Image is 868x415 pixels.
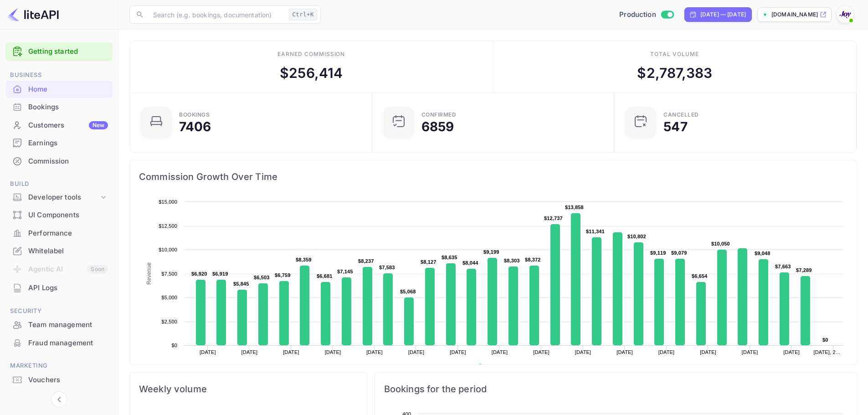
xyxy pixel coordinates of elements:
[711,241,730,246] text: $10,050
[5,334,113,352] div: Fraud management
[28,375,108,385] div: Vouchers
[544,215,563,221] text: $12,737
[159,223,177,229] text: $12,500
[5,117,113,133] a: CustomersNew
[658,349,675,355] text: [DATE]
[275,272,291,278] text: $6,759
[755,251,770,256] text: $9,048
[822,337,828,343] text: $0
[5,371,113,388] a: Vouchers
[296,257,312,262] text: $8,359
[400,289,416,294] text: $5,068
[5,81,113,98] div: Home
[7,7,59,22] img: LiteAPI logo
[616,10,677,20] div: Switch to Sandbox mode
[28,228,108,239] div: Performance
[146,262,152,285] text: Revenue
[5,134,113,152] div: Earnings
[171,343,177,348] text: $0
[504,258,520,263] text: $8,303
[5,306,113,316] span: Security
[421,259,437,265] text: $8,127
[408,349,425,355] text: [DATE]
[159,247,177,252] text: $10,000
[384,382,847,396] span: Bookings for the period
[483,249,499,255] text: $9,199
[317,273,333,279] text: $6,681
[565,205,584,210] text: $13,858
[492,349,508,355] text: [DATE]
[191,271,207,277] text: $6,920
[5,134,113,151] a: Earnings
[337,269,353,274] text: $7,145
[5,225,113,242] div: Performance
[159,199,177,205] text: $15,000
[233,281,249,287] text: $5,845
[700,349,716,355] text: [DATE]
[5,242,113,259] a: Whitelabel
[5,361,113,371] span: Marketing
[28,102,108,113] div: Bookings
[671,250,687,256] text: $9,079
[5,179,113,189] span: Build
[161,295,177,300] text: $5,000
[486,364,509,370] text: Revenue
[379,265,395,270] text: $7,583
[5,279,113,296] a: API Logs
[28,120,108,131] div: Customers
[89,121,108,129] div: New
[28,192,99,203] div: Developer tools
[28,210,108,220] div: UI Components
[277,50,345,58] div: Earned commission
[241,349,258,355] text: [DATE]
[692,273,708,279] text: $6,654
[783,349,800,355] text: [DATE]
[650,250,666,256] text: $9,119
[283,349,299,355] text: [DATE]
[586,229,605,234] text: $11,341
[212,271,228,277] text: $6,919
[28,283,108,293] div: API Logs
[627,234,646,239] text: $10,802
[450,349,466,355] text: [DATE]
[280,63,343,83] div: $ 256,414
[663,112,699,118] div: CANCELLED
[325,349,341,355] text: [DATE]
[358,258,374,264] text: $8,237
[650,50,699,58] div: Total volume
[28,46,108,57] a: Getting started
[742,349,758,355] text: [DATE]
[814,349,841,355] text: [DATE], 2…
[139,169,847,184] span: Commission Growth Over Time
[161,319,177,324] text: $2,500
[5,153,113,169] a: Commission
[289,9,317,20] div: Ctrl+K
[28,138,108,149] div: Earnings
[179,112,210,118] div: Bookings
[28,338,108,348] div: Fraud management
[5,279,113,297] div: API Logs
[148,5,285,24] input: Search (e.g. bookings, documentation)
[5,81,113,97] a: Home
[366,349,383,355] text: [DATE]
[421,112,457,118] div: Confirmed
[533,349,550,355] text: [DATE]
[5,98,113,116] div: Bookings
[637,63,712,83] div: $ 2,787,383
[663,120,687,133] div: 547
[5,117,113,134] div: CustomersNew
[5,153,113,170] div: Commission
[525,257,541,262] text: $8,372
[139,382,358,396] span: Weekly volume
[442,255,457,260] text: $8,635
[796,267,812,273] text: $7,289
[5,316,113,333] a: Team management
[5,206,113,223] a: UI Components
[200,349,216,355] text: [DATE]
[51,391,67,408] button: Collapse navigation
[616,349,633,355] text: [DATE]
[161,271,177,277] text: $7,500
[462,260,478,266] text: $8,044
[619,10,656,20] span: Production
[28,246,108,256] div: Whitelabel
